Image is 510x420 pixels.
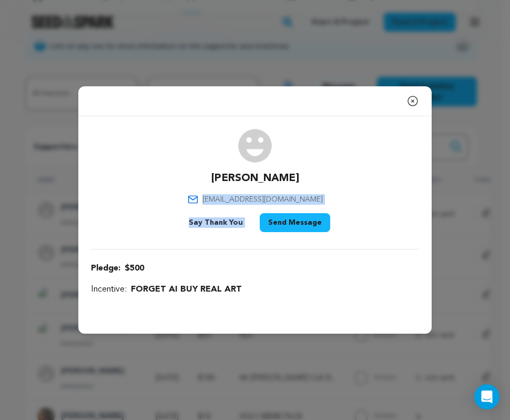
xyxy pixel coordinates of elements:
p: [PERSON_NAME] [211,171,299,186]
span: FORGET AI BUY REAL ART [131,283,242,296]
span: Pledge: [91,262,120,275]
span: $500 [125,262,144,275]
span: [EMAIL_ADDRESS][DOMAIN_NAME] [202,194,323,205]
img: user.png [238,129,272,163]
span: Incentive: [91,283,127,296]
button: Send Message [260,213,330,232]
div: Open Intercom Messenger [474,384,499,409]
button: Say Thank You [180,213,251,232]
